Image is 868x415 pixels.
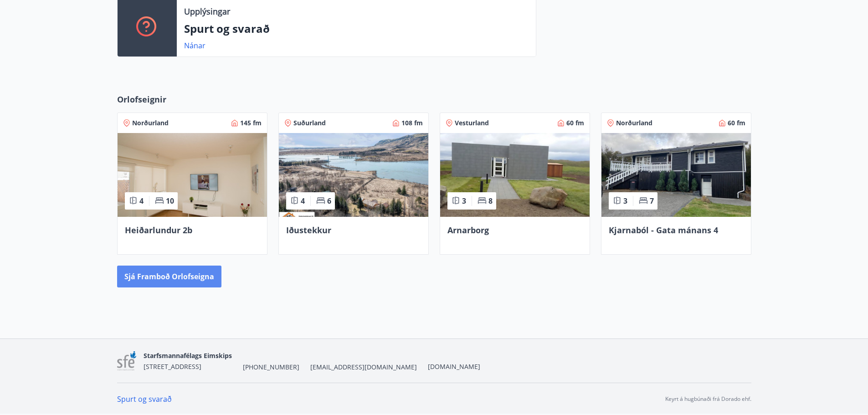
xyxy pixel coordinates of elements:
span: Heiðarlundur 2b [125,225,192,236]
span: 8 [488,196,493,206]
a: Spurt og svarað [117,394,172,404]
a: [DOMAIN_NAME] [428,362,480,371]
span: Suðurland [293,118,326,128]
span: 108 fm [401,118,423,128]
span: 60 fm [566,118,584,128]
span: Norðurland [132,118,169,128]
span: 3 [462,196,466,206]
span: 10 [166,196,174,206]
span: Kjarnaból - Gata mánans 4 [609,225,718,236]
span: Starfsmannafélags Eimskips [144,351,232,360]
img: Paella dish [601,133,751,217]
button: Sjá framboð orlofseigna [117,266,221,287]
p: Spurt og svarað [184,21,529,36]
span: [PHONE_NUMBER] [243,363,299,372]
img: Paella dish [118,133,267,217]
img: 7sa1LslLnpN6OqSLT7MqncsxYNiZGdZT4Qcjshc2.png [117,351,137,371]
img: Paella dish [279,133,428,217]
span: [STREET_ADDRESS] [144,362,201,371]
span: 4 [139,196,144,206]
span: Vesturland [455,118,489,128]
span: Iðustekkur [286,225,331,236]
span: 4 [301,196,305,206]
span: 7 [650,196,654,206]
span: 6 [327,196,331,206]
p: Keyrt á hugbúnaði frá Dorado ehf. [665,395,751,403]
span: 145 fm [240,118,262,128]
span: Norðurland [616,118,652,128]
span: 3 [623,196,627,206]
span: Arnarborg [447,225,489,236]
a: Nánar [184,41,205,51]
span: [EMAIL_ADDRESS][DOMAIN_NAME] [310,363,417,372]
span: 60 fm [728,118,745,128]
p: Upplýsingar [184,5,230,17]
span: Orlofseignir [117,93,166,105]
img: Paella dish [440,133,590,217]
